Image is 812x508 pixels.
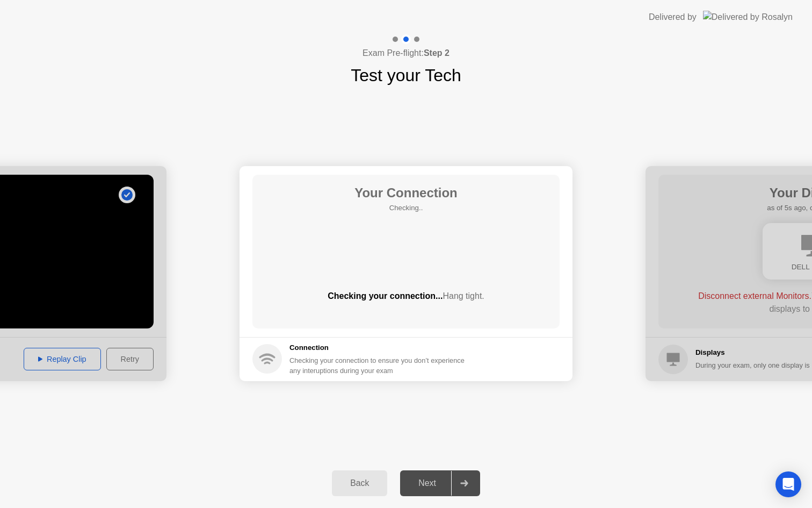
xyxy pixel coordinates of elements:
h4: Exam Pre-flight: [363,47,450,60]
h1: Test your Tech [351,62,461,88]
h1: Your Connection [354,183,458,203]
b: Step 2 [424,48,450,58]
div: Checking your connection to ensure you don’t experience any interuptions during your exam [289,355,471,376]
div: Back [335,478,384,488]
img: Delivered by Rosalyn [703,11,793,23]
div: Open Intercom Messenger [775,471,801,497]
div: Delivered by [649,11,697,24]
button: Next [400,470,480,496]
h5: Checking.. [354,203,458,213]
div: Checking your connection... [252,290,560,303]
div: Next [403,478,451,488]
h5: Connection [289,342,471,353]
span: Hang tight. [443,291,484,300]
button: Back [332,470,387,496]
